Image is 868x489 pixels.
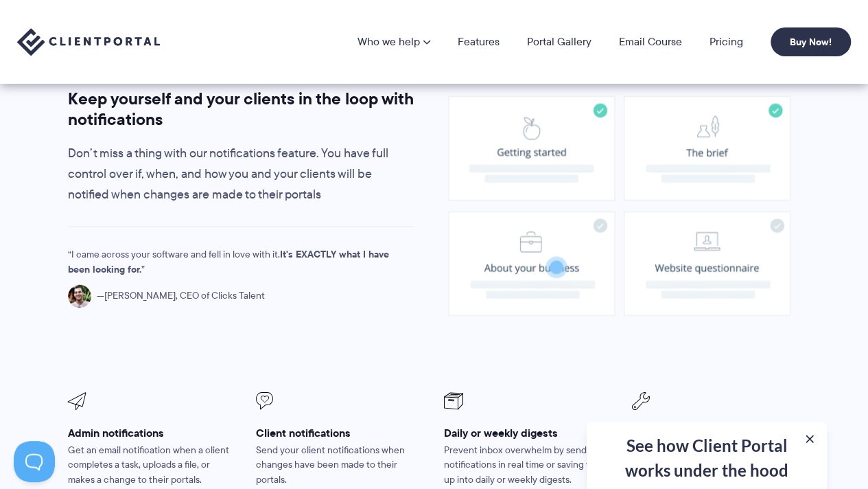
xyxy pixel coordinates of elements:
a: Email Course [619,36,682,47]
a: Portal Gallery [527,36,591,47]
h3: Client notifications [256,425,425,440]
h3: Daily or weekly digests [444,425,613,440]
p: Send your client notifications when changes have been made to their portals. [256,442,425,488]
p: I came across your software and fell in love with it. [68,247,390,277]
h2: Keep yourself and your clients in the loop with notifications [68,89,414,130]
a: Pricing [709,36,743,47]
p: Prevent inbox overwhelm by sending notifications in real time or saving them up into daily or wee... [444,442,613,488]
span: [PERSON_NAME], CEO of Clicks Talent [97,288,265,304]
h3: Admin notifications [68,425,237,440]
a: Who we help [357,36,430,47]
strong: It's EXACTLY what I have been looking for. [68,247,389,277]
iframe: Toggle Customer Support [14,441,55,482]
a: Buy Now! [771,27,851,56]
p: Get an email notification when a client completes a task, uploads a file, or makes a change to th... [68,442,237,488]
p: Don’t miss a thing with our notifications feature. You have full control over if, when, and how y... [68,144,414,205]
a: Features [458,36,500,47]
